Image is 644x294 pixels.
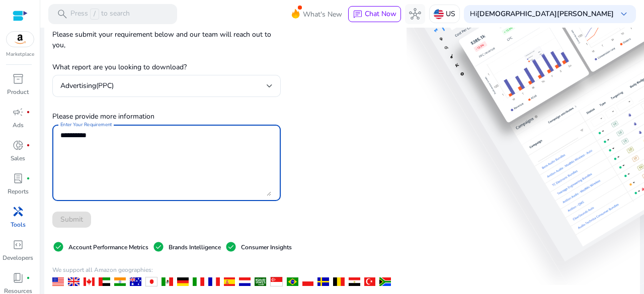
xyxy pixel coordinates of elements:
[60,81,114,90] span: Advertising(PPC)
[26,176,30,180] span: fiber_manual_record
[6,51,34,58] p: Marketplace
[12,239,24,251] span: code_blocks
[477,9,614,19] b: [DEMOGRAPHIC_DATA][PERSON_NAME]
[52,111,281,122] p: Please provide more information
[3,253,33,262] p: Developers
[26,110,30,114] span: fiber_manual_record
[446,5,455,23] p: US
[225,241,237,253] span: check_circle
[26,143,30,147] span: fiber_manual_record
[12,206,24,218] span: handyman
[470,11,614,18] p: Hi
[303,6,342,23] span: What's New
[12,139,24,151] span: donut_small
[405,4,425,24] button: hub
[11,220,26,229] p: Tools
[52,241,64,253] span: check_circle
[68,243,148,252] p: Account Performance Metrics
[90,9,99,20] span: /
[365,9,396,19] span: Chat Now
[26,276,30,280] span: fiber_manual_record
[618,8,630,20] span: keyboard_arrow_down
[11,154,25,163] p: Sales
[348,6,401,22] button: chatChat Now
[152,241,165,253] span: check_circle
[169,243,221,252] p: Brands Intelligence
[12,106,24,118] span: campaign
[52,265,395,274] p: We support all Amazon geographies:
[56,8,68,20] span: search
[52,29,281,50] p: Please submit your requirement below and our team will reach out to you,
[353,10,363,20] span: chat
[241,243,292,252] p: Consumer Insights
[12,172,24,184] span: lab_profile
[52,54,281,72] p: What report are you looking to download?
[7,32,34,47] img: amazon.svg
[7,87,29,96] p: Product
[8,187,29,196] p: Reports
[60,121,112,128] mat-label: Enter Your Requirement
[13,121,24,130] p: Ads
[12,272,24,284] span: book_4
[434,9,444,19] img: us.svg
[70,9,130,20] p: Press to search
[12,73,24,85] span: inventory_2
[409,8,421,20] span: hub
